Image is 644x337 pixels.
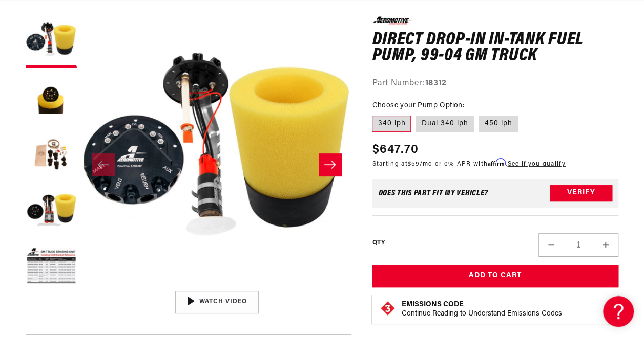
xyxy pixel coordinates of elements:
[372,116,411,132] label: 340 lph
[416,116,474,132] label: Dual 340 lph
[319,153,341,176] button: Slide right
[26,73,77,124] button: Load image 2 in gallery view
[92,153,115,176] button: Slide left
[401,309,562,319] p: Continue Reading to Understand Emissions Codes
[372,77,618,91] div: Part Number:
[372,32,618,64] h1: Direct Drop-In In-Tank Fuel Pump, 99-04 GM Truck
[425,79,447,87] strong: 18312
[479,116,518,132] label: 450 lph
[550,185,612,201] button: Verify
[372,141,419,159] span: $647.70
[372,159,565,169] p: Starting at /mo or 0% APR with .
[408,161,420,167] span: $59
[372,239,385,248] label: QTY
[507,161,565,167] a: See if you qualify - Learn more about Affirm Financing (opens in modal)
[26,16,351,313] media-gallery: Gallery Viewer
[380,300,396,317] img: Emissions code
[378,189,488,197] div: Does This part fit My vehicle?
[26,241,77,293] button: Load image 5 in gallery view
[26,129,77,180] button: Load image 3 in gallery view
[372,100,465,111] legend: Choose your Pump Option:
[26,185,77,236] button: Load image 4 in gallery view
[26,16,77,68] button: Load image 1 in gallery view
[401,300,562,319] button: Emissions CodeContinue Reading to Understand Emissions Codes
[488,159,506,166] span: Affirm
[401,301,463,308] strong: Emissions Code
[372,265,618,288] button: Add to Cart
